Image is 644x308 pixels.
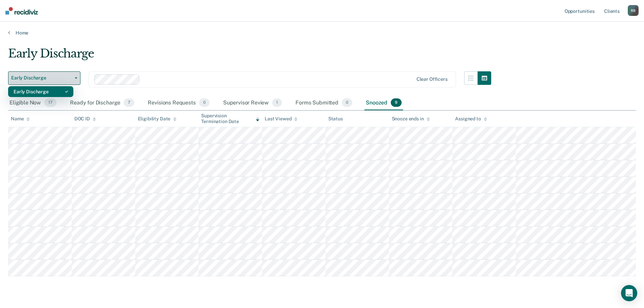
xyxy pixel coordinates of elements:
[69,96,136,111] div: Ready for Discharge7
[392,116,430,122] div: Snooze ends in
[8,96,58,111] div: Eligible Now17
[44,98,56,107] span: 17
[14,86,68,97] div: Early Discharge
[628,5,639,16] button: RB
[8,47,491,66] div: Early Discharge
[138,116,177,122] div: Eligibility Date
[222,96,284,111] div: Supervisor Review1
[391,98,402,107] span: 9
[364,96,403,111] div: Snoozed9
[294,96,354,111] div: Forms Submitted0
[11,75,72,81] span: Early Discharge
[8,71,80,85] button: Early Discharge
[328,116,343,122] div: Status
[201,113,259,124] div: Supervision Termination Date
[146,96,211,111] div: Revisions Requests0
[621,285,637,301] div: Open Intercom Messenger
[342,98,352,107] span: 0
[416,76,448,82] div: Clear officers
[455,116,487,122] div: Assigned to
[124,98,134,107] span: 7
[199,98,210,107] span: 0
[74,116,96,122] div: DOC ID
[265,116,297,122] div: Last Viewed
[628,5,639,16] div: R B
[272,98,282,107] span: 1
[8,30,636,36] a: Home
[5,7,38,15] img: Recidiviz
[11,116,30,122] div: Name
